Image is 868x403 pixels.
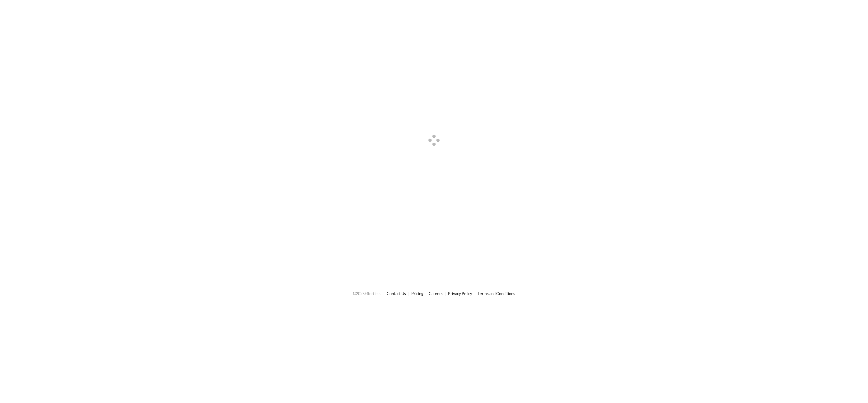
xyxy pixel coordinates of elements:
a: Pricing [411,291,423,296]
a: Privacy Policy [448,291,472,296]
span: © 2025 Effortless [353,291,381,296]
a: Careers [429,291,443,296]
a: Terms and Conditions [478,291,515,296]
a: Contact Us [387,291,406,296]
